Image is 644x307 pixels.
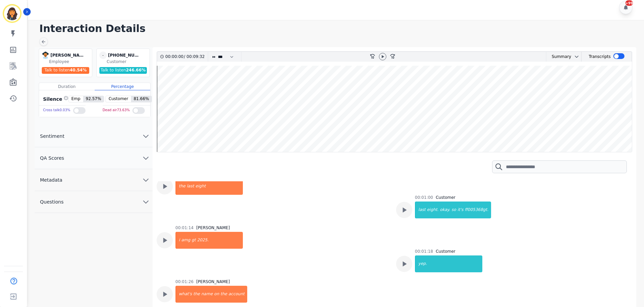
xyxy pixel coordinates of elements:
button: chevron down [571,54,579,59]
div: i [176,232,181,249]
div: on [214,286,220,303]
svg: chevron down [142,132,150,140]
div: 00:01:14 [175,225,194,231]
span: 246.66 % [126,68,146,72]
span: QA Scores [35,155,70,161]
button: Questions chevron down [35,191,153,213]
span: - [99,52,107,59]
div: Percentage [95,83,150,90]
div: eight [195,178,243,195]
div: Summary [546,52,571,62]
svg: chevron down [142,154,150,162]
span: Sentiment [35,133,70,140]
button: Metadata chevron down [35,169,153,191]
div: okay. [439,202,451,218]
div: 00:01:00 [415,195,433,200]
span: 81.66 % [131,96,152,102]
div: [PERSON_NAME] [51,52,84,59]
svg: chevron down [142,198,150,206]
span: Questions [35,198,69,205]
div: the [220,286,228,303]
div: 00:00:00 [165,52,184,62]
div: name [201,286,214,303]
div: account [228,286,247,303]
img: Bordered avatar [4,5,20,22]
div: 2025. [196,232,243,249]
div: ff005368gt. [464,202,491,218]
div: Cross talk 0.03 % [43,105,70,115]
div: 00:01:26 [175,279,194,284]
svg: chevron down [142,176,150,184]
span: Customer [106,96,131,102]
div: what's [176,286,193,303]
div: Transcripts [589,52,611,62]
div: Duration [39,83,95,90]
div: [PERSON_NAME] [196,225,230,231]
div: / [165,52,206,62]
div: Customer [436,195,455,200]
button: Sentiment chevron down [35,125,153,147]
h1: Interaction Details [39,23,637,35]
div: the [193,286,201,303]
div: [PERSON_NAME] [196,279,230,284]
div: Talk to listen [99,67,147,74]
div: it's [457,202,464,218]
div: last [416,202,426,218]
div: eight. [426,202,439,218]
div: Customer [436,249,455,254]
div: yep. [416,255,482,272]
div: 00:01:18 [415,249,433,254]
span: Emp [69,96,83,102]
div: 00:09:32 [185,52,204,62]
div: so [451,202,457,218]
div: Employee [49,59,91,64]
div: the [176,178,186,195]
div: Customer [107,59,148,64]
span: 40.54 % [70,68,87,72]
div: +99 [625,0,633,6]
div: last [186,178,195,195]
div: amg [181,232,191,249]
div: Talk to listen [42,67,90,74]
span: 92.57 % [83,96,104,102]
div: [PHONE_NUMBER] [108,52,142,59]
svg: chevron down [574,54,579,59]
div: Silence [42,96,68,102]
button: QA Scores chevron down [35,147,153,169]
div: gt [191,232,196,249]
div: Dead air 73.63 % [103,105,130,115]
span: Metadata [35,177,68,183]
